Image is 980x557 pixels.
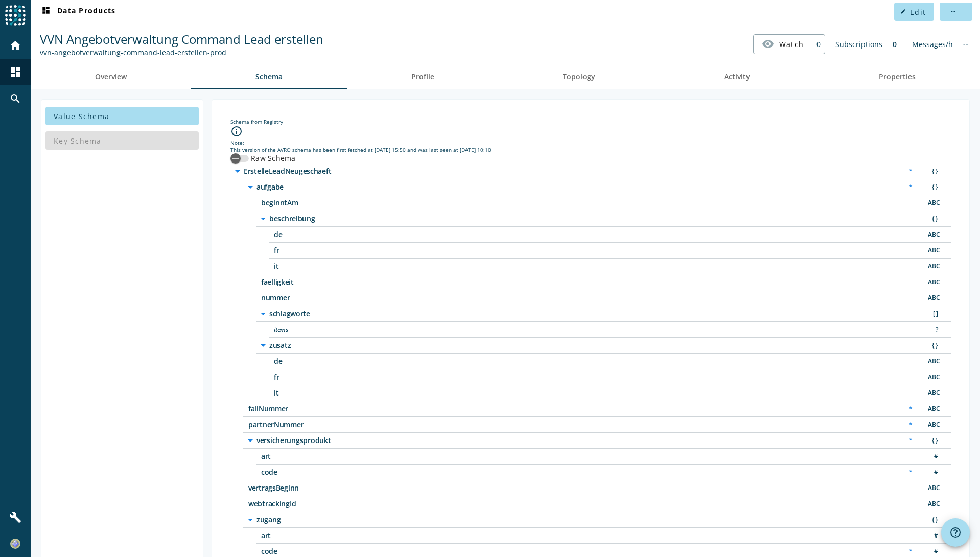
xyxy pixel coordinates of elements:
[923,245,943,256] div: String
[923,483,943,494] div: String
[248,484,504,492] span: /vertragsBeginn
[923,515,943,525] div: Object
[812,35,825,54] div: 0
[900,9,906,14] mat-icon: edit
[261,469,517,476] span: /versicherungsprodukt/code
[907,34,958,54] div: Messages/h
[274,358,529,365] span: /aufgabe/zusatz/de
[923,309,943,319] div: Array
[231,165,244,177] i: arrow_drop_down
[910,7,926,17] span: Edit
[923,229,943,240] div: String
[269,310,525,317] span: /aufgabe/schlagworte
[958,34,973,54] div: No information
[888,34,902,54] div: 0
[274,263,529,270] span: /aufgabe/beschreibung/it
[923,198,943,208] div: String
[923,293,943,304] div: String
[274,231,529,238] span: /aufgabe/beschreibung/de
[923,356,943,367] div: String
[40,48,323,57] div: Kafka Topic: vvn-angebotverwaltung-command-lead-erstellen-prod
[923,530,943,541] div: Number
[923,420,943,430] div: String
[904,435,918,446] div: Required
[261,548,517,555] span: /zugang/code
[274,374,529,381] span: /aufgabe/zusatz/fr
[9,511,21,523] mat-icon: build
[923,546,943,557] div: Number
[257,339,269,352] i: arrow_drop_down
[563,73,595,80] span: Topology
[269,215,525,222] span: /aufgabe/beschreibung
[762,38,774,50] mat-icon: visibility
[904,546,918,557] div: Required
[95,73,127,80] span: Overview
[261,532,517,539] span: /zugang/art
[923,372,943,383] div: String
[5,5,26,26] img: spoud-logo.svg
[923,340,943,351] div: Object
[36,3,120,21] button: Data Products
[257,308,269,320] i: arrow_drop_down
[261,199,517,206] span: /aufgabe/beginntAm
[40,31,323,48] span: VVN Angebotverwaltung Command Lead erstellen
[230,118,951,125] div: Schema from Registry
[923,435,943,446] div: Object
[230,139,951,146] div: Note:
[830,34,888,54] div: Subscriptions
[244,434,256,447] i: arrow_drop_down
[274,326,529,333] span: /aufgabe/schlagworte/items
[923,214,943,224] div: Object
[754,35,812,53] button: Watch
[274,389,529,397] span: /aufgabe/zusatz/it
[724,73,750,80] span: Activity
[255,73,283,80] span: Schema
[230,146,951,153] div: This version of the AVRO schema has been first fetched at [DATE] 15:50 and was last seen at [DATE...
[261,453,517,460] span: /versicherungsprodukt/art
[923,467,943,478] div: Number
[923,182,943,193] div: Object
[904,420,918,430] div: Required
[256,183,512,191] span: /aufgabe
[923,277,943,288] div: String
[244,514,256,526] i: arrow_drop_down
[950,9,955,14] mat-icon: more_horiz
[45,107,199,125] button: Value Schema
[904,467,918,478] div: Required
[256,516,512,523] span: /zugang
[923,451,943,462] div: Number
[923,499,943,509] div: String
[40,6,52,18] mat-icon: dashboard
[274,247,529,254] span: /aufgabe/beschreibung/fr
[9,39,21,52] mat-icon: home
[269,342,525,349] span: /aufgabe/zusatz
[9,92,21,105] mat-icon: search
[923,404,943,414] div: String
[904,166,918,177] div: Required
[248,405,504,412] span: /fallNummer
[248,421,504,428] span: /partnerNummer
[411,73,434,80] span: Profile
[923,324,943,335] div: Unknown
[779,35,804,53] span: Watch
[54,111,109,121] span: Value Schema
[244,181,256,193] i: arrow_drop_down
[949,526,962,539] mat-icon: help_outline
[923,261,943,272] div: String
[9,66,21,78] mat-icon: dashboard
[256,437,512,444] span: /versicherungsprodukt
[261,278,517,286] span: /aufgabe/faelligkeit
[923,388,943,399] div: String
[244,168,499,175] span: /
[904,404,918,414] div: Required
[10,539,20,549] img: b1f4ccba21e00662a6f274696d39e437
[257,213,269,225] i: arrow_drop_down
[40,6,115,18] span: Data Products
[894,3,934,21] button: Edit
[879,73,916,80] span: Properties
[904,182,918,193] div: Required
[261,294,517,301] span: /aufgabe/nummer
[249,153,296,164] label: Raw Schema
[230,125,243,137] i: info_outline
[923,166,943,177] div: Object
